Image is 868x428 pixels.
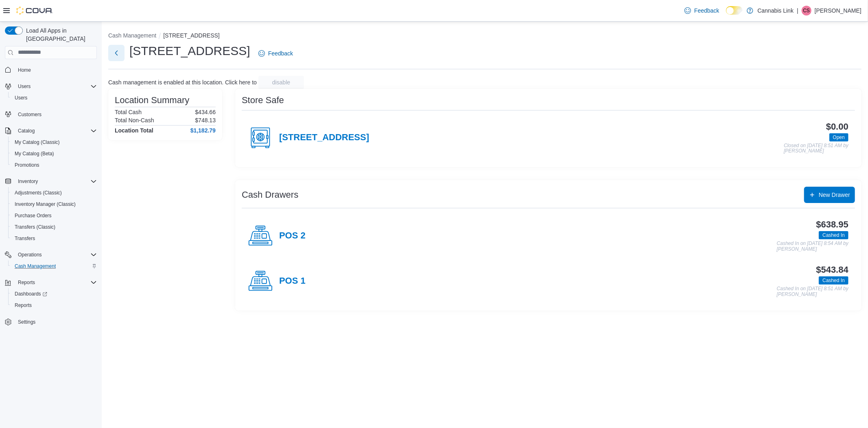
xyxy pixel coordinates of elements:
[11,261,97,271] span: Cash Management
[15,65,97,75] span: Home
[822,277,845,284] span: Cashed In
[108,32,156,39] button: Cash Management
[15,291,47,297] span: Dashboards
[8,159,100,171] button: Promotions
[15,65,34,75] a: Home
[129,43,250,59] h1: [STREET_ADDRESS]
[11,234,97,243] span: Transfers
[11,188,65,198] a: Adjustments (Classic)
[18,178,38,185] span: Inventory
[15,278,97,287] span: Reports
[11,199,97,209] span: Inventory Manager (Classic)
[18,252,42,258] span: Operations
[115,109,142,115] h6: Total Cash
[784,143,848,154] p: Closed on [DATE] 8:51 AM by [PERSON_NAME]
[5,61,97,349] nav: Complex example
[681,2,722,19] a: Feedback
[777,241,848,252] p: Cashed In on [DATE] 8:54 AM by [PERSON_NAME]
[15,278,38,287] button: Reports
[108,79,257,86] p: Cash management is enabled at this location. Click here to
[18,83,31,90] span: Users
[822,232,845,239] span: Cashed In
[15,95,27,101] span: Users
[11,289,97,299] span: Dashboards
[819,191,850,199] span: New Drawer
[11,199,79,209] a: Inventory Manager (Classic)
[802,6,811,15] div: Chloe Smith
[255,45,296,62] a: Feedback
[797,6,798,15] p: |
[816,265,848,275] h3: $543.84
[108,31,861,41] nav: An example of EuiBreadcrumbs
[803,6,810,15] span: CS
[15,317,97,327] span: Settings
[11,93,97,103] span: Users
[11,234,38,243] a: Transfers
[268,49,293,57] span: Feedback
[18,128,35,134] span: Catalog
[8,233,100,244] button: Transfers
[11,261,59,271] a: Cash Management
[819,276,848,285] span: Cashed In
[8,148,100,159] button: My Catalog (Beta)
[115,117,154,124] h6: Total Non-Cash
[11,160,97,170] span: Promotions
[11,93,31,103] a: Users
[2,249,100,260] button: Operations
[108,45,125,61] button: Next
[279,231,306,241] h4: POS 2
[8,288,100,300] a: Dashboards
[2,81,100,92] button: Users
[819,231,848,239] span: Cashed In
[8,210,100,221] button: Purchase Orders
[15,235,35,242] span: Transfers
[11,300,35,310] a: Reports
[8,260,100,272] button: Cash Management
[15,263,56,269] span: Cash Management
[11,222,59,232] a: Transfers (Classic)
[279,276,306,287] h4: POS 1
[18,67,31,73] span: Home
[18,319,35,325] span: Settings
[15,250,45,260] button: Operations
[726,6,743,15] input: Dark Mode
[190,127,216,134] h4: $1,182.79
[15,109,97,119] span: Customers
[2,176,100,187] button: Inventory
[8,221,100,233] button: Transfers (Classic)
[816,220,848,229] h3: $638.95
[115,127,153,134] h4: Location Total
[11,160,43,170] a: Promotions
[804,187,855,203] button: New Drawer
[15,224,55,230] span: Transfers (Classic)
[777,286,848,297] p: Cashed In on [DATE] 8:51 AM by [PERSON_NAME]
[15,162,39,168] span: Promotions
[815,6,861,15] p: [PERSON_NAME]
[11,137,63,147] a: My Catalog (Classic)
[195,117,216,124] p: $748.13
[2,108,100,120] button: Customers
[11,149,57,159] a: My Catalog (Beta)
[833,134,845,141] span: Open
[15,190,62,196] span: Adjustments (Classic)
[18,279,35,286] span: Reports
[11,289,50,299] a: Dashboards
[11,188,97,198] span: Adjustments (Classic)
[8,187,100,199] button: Adjustments (Classic)
[15,212,52,219] span: Purchase Orders
[15,110,45,119] a: Customers
[195,109,216,115] p: $434.66
[15,176,41,186] button: Inventory
[15,302,32,309] span: Reports
[8,199,100,210] button: Inventory Manager (Classic)
[258,76,304,89] button: disable
[694,7,719,15] span: Feedback
[15,126,97,136] span: Catalog
[23,26,97,43] span: Load All Apps in [GEOGRAPHIC_DATA]
[115,95,189,105] h3: Location Summary
[272,78,290,86] span: disable
[279,132,369,143] h4: [STREET_ADDRESS]
[242,95,284,105] h3: Store Safe
[826,122,848,132] h3: $0.00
